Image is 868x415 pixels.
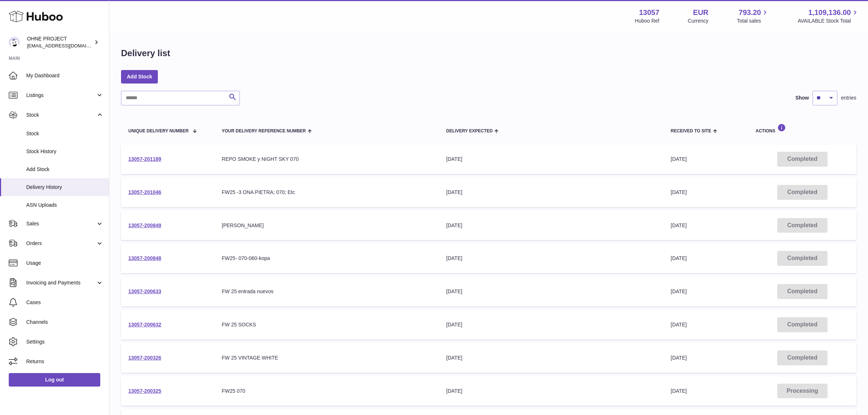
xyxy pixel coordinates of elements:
[26,72,104,79] span: My Dashboard
[671,189,687,195] span: [DATE]
[222,222,432,229] div: [PERSON_NAME]
[26,319,104,326] span: Channels
[446,156,656,163] div: [DATE]
[26,358,104,365] span: Returns
[446,388,656,395] div: [DATE]
[446,189,656,196] div: [DATE]
[671,255,687,261] span: [DATE]
[671,222,687,228] span: [DATE]
[128,129,188,133] span: Unique Delivery Number
[635,18,659,24] div: Huboo Ref
[128,156,161,162] a: 13057-201189
[795,94,809,101] label: Show
[671,288,687,294] span: [DATE]
[446,288,656,295] div: [DATE]
[27,35,93,49] div: OHNE PROJECT
[841,94,856,101] span: entries
[26,130,104,137] span: Stock
[121,47,170,59] h1: Delivery list
[128,255,161,261] a: 13057-200848
[26,148,104,155] span: Stock History
[222,388,432,395] div: FW25 070
[26,240,96,247] span: Orders
[222,321,432,328] div: FW 25 SOCKS
[128,322,161,327] a: 13057-200632
[128,388,161,394] a: 13057-200325
[737,18,769,24] span: Total sales
[222,129,306,133] span: Your Delivery Reference Number
[222,288,432,295] div: FW 25 entrada nuevos
[798,18,859,24] span: AVAILABLE Stock Total
[671,156,687,162] span: [DATE]
[128,288,161,294] a: 13057-200633
[26,112,96,119] span: Stock
[26,279,96,286] span: Invoicing and Payments
[128,355,161,361] a: 13057-200326
[671,322,687,327] span: [DATE]
[121,70,158,83] a: Add Stock
[222,354,432,361] div: FW 25 VINTAGE WHITE
[26,184,104,191] span: Delivery History
[128,189,161,195] a: 13057-201046
[9,373,100,386] a: Log out
[26,202,104,209] span: ASN Uploads
[446,129,493,133] span: Delivery Expected
[222,255,432,262] div: FW25- 070-060-kopa
[446,321,656,328] div: [DATE]
[798,8,859,24] a: 1,109,136.00 AVAILABLE Stock Total
[128,222,161,228] a: 13057-200849
[26,260,104,267] span: Usage
[693,8,708,18] strong: EUR
[26,220,96,227] span: Sales
[671,388,687,394] span: [DATE]
[739,8,761,18] span: 793.20
[27,43,107,49] span: [EMAIL_ADDRESS][DOMAIN_NAME]
[26,338,104,345] span: Settings
[9,37,20,48] img: internalAdmin-13057@internal.huboo.com
[446,354,656,361] div: [DATE]
[26,166,104,173] span: Add Stock
[756,124,849,133] div: Actions
[26,299,104,306] span: Cases
[222,156,432,163] div: REPO SMOKE y NIGHT SKY 070
[222,189,432,196] div: FW25 -3 ONA PIETRA; 070; Etc
[639,8,659,18] strong: 13057
[446,222,656,229] div: [DATE]
[26,92,96,99] span: Listings
[671,129,711,133] span: Received to Site
[808,8,851,18] span: 1,109,136.00
[671,355,687,361] span: [DATE]
[446,255,656,262] div: [DATE]
[737,8,769,24] a: 793.20 Total sales
[688,18,709,24] div: Currency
